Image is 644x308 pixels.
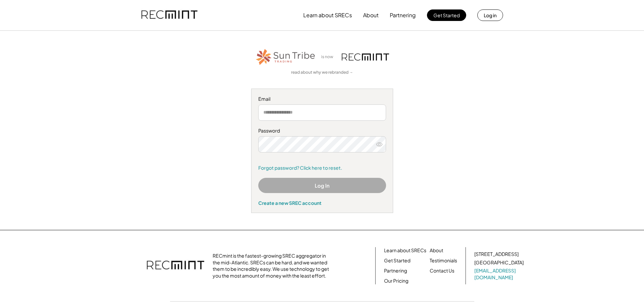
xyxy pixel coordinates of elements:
a: About [430,247,443,254]
button: Log in [477,9,503,21]
div: is now [319,54,338,60]
img: recmint-logotype%403x.png [147,254,204,278]
img: STT_Horizontal_Logo%2B-%2BColor.png [255,48,316,66]
div: Email [258,96,386,102]
button: Log In [258,178,386,193]
a: Contact Us [430,267,454,274]
button: About [363,8,379,22]
div: Password [258,127,386,134]
a: Forgot password? Click here to reset. [258,165,386,171]
a: Learn about SRECs [384,247,426,254]
a: [EMAIL_ADDRESS][DOMAIN_NAME] [474,267,525,281]
button: Partnering [390,8,416,22]
div: Create a new SREC account [258,200,386,206]
a: Our Pricing [384,278,408,284]
button: Get Started [427,9,466,21]
div: [STREET_ADDRESS] [474,251,519,258]
a: Testimonials [430,257,457,264]
img: recmint-logotype%403x.png [342,53,389,61]
div: RECmint is the fastest-growing SREC aggregator in the mid-Atlantic. SRECs can be hard, and we wan... [213,253,333,279]
a: Get Started [384,257,410,264]
div: [GEOGRAPHIC_DATA] [474,259,524,266]
img: recmint-logotype%403x.png [141,4,197,27]
button: Learn about SRECs [303,8,352,22]
a: Partnering [384,267,407,274]
a: read about why we rebranded → [291,70,353,75]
